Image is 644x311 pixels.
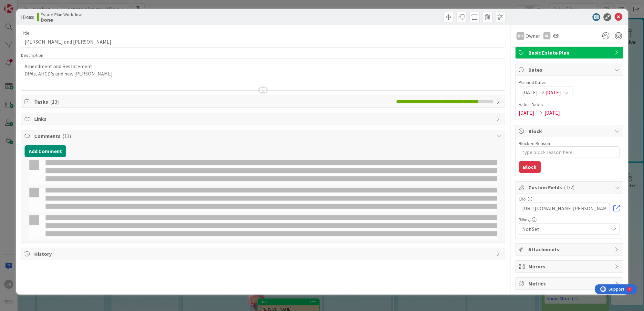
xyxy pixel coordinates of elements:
[528,49,611,57] span: Basic Estate Plan
[21,30,29,36] label: Title
[41,17,82,22] b: Done
[522,88,538,96] span: [DATE]
[25,145,66,157] button: Add Comment
[21,13,34,21] span: ID
[522,225,608,233] span: Not Set
[525,32,540,40] span: Owner
[519,140,550,146] label: Blocked Reason
[519,109,534,117] span: [DATE]
[34,115,493,123] span: Links
[34,132,493,140] span: Comments
[545,88,561,96] span: [DATE]
[14,1,29,9] span: Support
[516,32,524,40] div: RH
[519,197,619,201] div: Clio
[528,263,611,270] span: Mirrors
[62,133,71,139] span: ( 11 )
[545,109,560,117] span: [DATE]
[528,127,611,135] span: Block
[34,98,393,106] span: Tasks
[26,14,34,20] b: 468
[34,250,493,258] span: History
[528,66,611,74] span: Dates
[543,32,550,39] div: AL
[519,161,541,173] button: Block
[25,63,502,70] p: Amendment and Restatement
[564,184,575,191] span: ( 1/2 )
[34,3,35,8] div: 1
[25,70,502,78] p: DPAs, AHCD's and new [PERSON_NAME]
[528,245,611,253] span: Attachments
[528,280,611,287] span: Metrics
[519,217,619,222] div: Billing
[528,183,611,191] span: Custom Fields
[41,12,82,17] span: Estate Plan Workflow
[519,79,619,86] span: Planned Dates
[519,101,619,108] span: Actual Dates
[21,36,505,47] input: type card name here...
[21,52,43,58] span: Description
[50,98,59,105] span: ( 13 )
